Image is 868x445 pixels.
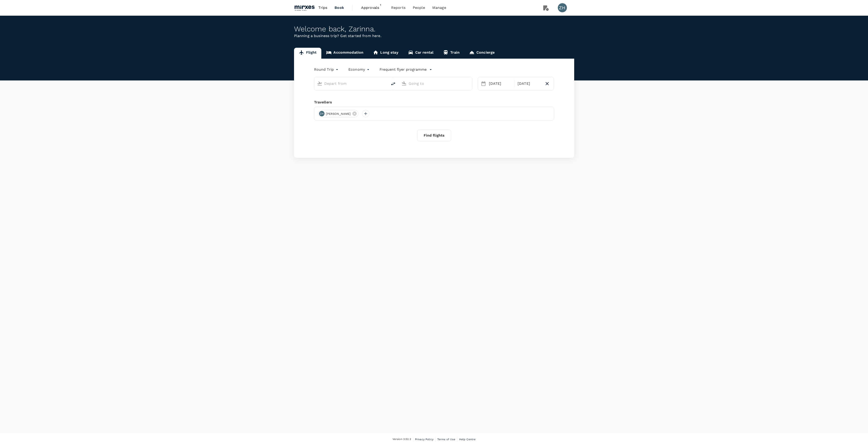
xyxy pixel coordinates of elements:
[361,5,384,10] span: Approvals
[380,67,427,72] p: Frequent flyer programme
[415,437,433,442] a: Privacy Policy
[348,66,370,73] div: Economy
[558,3,567,12] div: ZH
[391,5,405,10] span: Reports
[438,48,464,59] a: Train
[392,437,411,442] span: Version 3.52.2
[459,437,476,442] a: Help Centre
[459,438,476,441] span: Help Centre
[314,66,340,73] div: Round Trip
[323,112,354,116] span: [PERSON_NAME]
[437,438,455,441] span: Terms of Use
[469,83,470,84] button: Open
[335,5,344,10] span: Book
[318,110,359,117] div: ZH[PERSON_NAME]
[294,33,574,39] p: Planning a business trip? Get started from here.
[378,3,383,7] span: 1
[409,80,463,87] input: Going to
[294,25,574,33] div: Welcome back , Zarinna .
[385,83,385,84] button: Open
[321,48,368,59] a: Accommodation
[319,111,325,116] div: ZH
[294,48,322,59] a: Flight
[437,437,455,442] a: Terms of Use
[294,3,315,13] img: Mirxes Holding Pte Ltd
[380,67,432,72] button: Frequent flyer programme
[417,130,451,141] button: Find flights
[368,48,403,59] a: Long stay
[318,5,327,10] span: Trips
[324,80,378,87] input: Depart from
[487,79,514,88] div: [DATE]
[432,5,446,10] span: Manage
[415,438,433,441] span: Privacy Policy
[314,100,554,105] div: Travellers
[516,79,542,88] div: [DATE]
[464,48,499,59] a: Concierge
[413,5,425,10] span: People
[388,78,399,89] button: delete
[403,48,438,59] a: Car rental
